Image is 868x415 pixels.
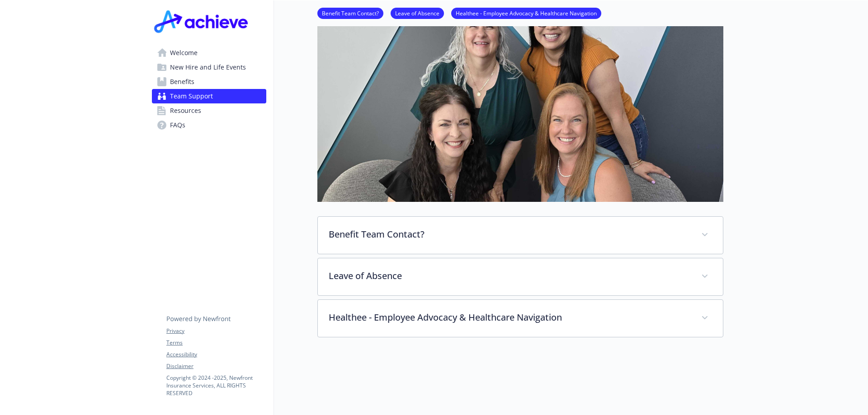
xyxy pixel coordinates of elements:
p: Leave of Absence [329,269,690,283]
a: Healthee - Employee Advocacy & Healthcare Navigation [451,9,601,17]
a: Terms [166,339,266,347]
a: Privacy [166,327,266,335]
a: Welcome [152,46,266,60]
span: FAQs [170,118,185,132]
a: FAQs [152,118,266,132]
p: Copyright © 2024 - 2025 , Newfront Insurance Services, ALL RIGHTS RESERVED [166,374,266,397]
a: Benefits [152,75,266,89]
div: Healthee - Employee Advocacy & Healthcare Navigation [318,300,723,337]
p: Healthee - Employee Advocacy & Healthcare Navigation [329,311,690,324]
span: New Hire and Life Events [170,60,246,75]
div: Leave of Absence [318,258,723,295]
p: Benefit Team Contact? [329,228,690,241]
a: Resources [152,103,266,118]
a: Benefit Team Contact? [317,9,383,17]
a: Disclaimer [166,362,266,370]
span: Welcome [170,46,198,60]
a: Accessibility [166,350,266,359]
span: Resources [170,103,201,118]
span: Benefits [170,75,194,89]
div: Benefit Team Contact? [318,217,723,254]
a: Leave of Absence [391,9,444,17]
a: Team Support [152,89,266,103]
a: New Hire and Life Events [152,60,266,75]
span: Team Support [170,89,213,103]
